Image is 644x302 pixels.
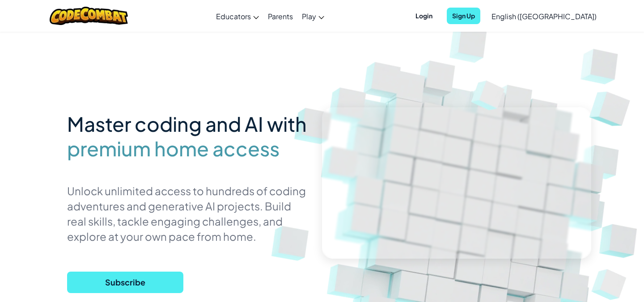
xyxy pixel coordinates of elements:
[447,8,480,24] button: Sign Up
[458,66,521,123] img: Overlap cubes
[410,8,438,24] button: Login
[487,4,601,28] a: English ([GEOGRAPHIC_DATA])
[212,4,263,28] a: Educators
[491,12,597,21] span: English ([GEOGRAPHIC_DATA])
[67,111,307,136] span: Master coding and AI with
[297,4,329,28] a: Play
[67,272,183,293] button: Subscribe
[67,183,309,244] p: Unlock unlimited access to hundreds of coding adventures and generative AI projects. Build real s...
[263,4,297,28] a: Parents
[50,7,128,25] img: CodeCombat logo
[302,12,316,21] span: Play
[216,12,251,21] span: Educators
[67,136,280,161] span: premium home access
